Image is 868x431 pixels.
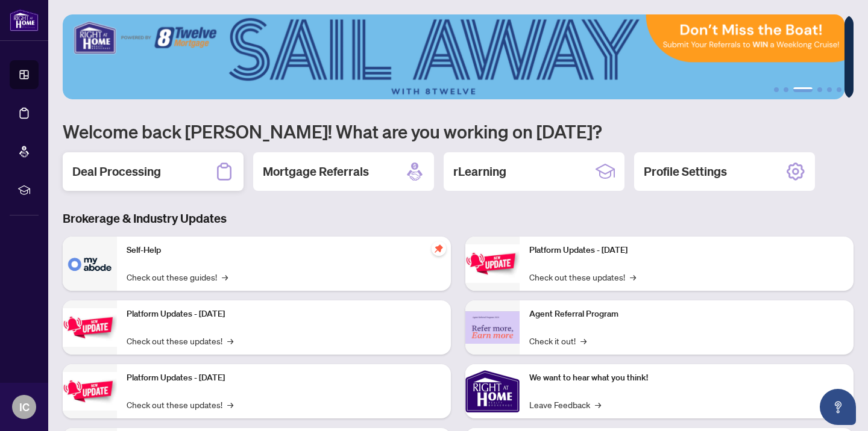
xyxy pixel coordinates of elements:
[793,87,813,92] button: 3
[827,87,832,92] button: 5
[227,398,233,411] span: →
[63,14,844,99] img: Slide 2
[227,334,233,347] span: →
[837,87,841,92] button: 6
[127,308,441,321] p: Platform Updates - [DATE]
[529,244,844,257] p: Platform Updates - [DATE]
[127,244,441,257] p: Self-Help
[72,163,161,180] h2: Deal Processing
[127,270,228,284] a: Check out these guides!→
[63,237,117,291] img: Self-Help
[432,241,446,256] span: pushpin
[63,120,854,143] h1: Welcome back [PERSON_NAME]! What are you working on [DATE]?
[529,308,844,321] p: Agent Referral Program
[529,371,844,385] p: We want to hear what you think!
[127,371,441,385] p: Platform Updates - [DATE]
[465,244,520,282] img: Platform Updates - June 23, 2025
[465,311,520,344] img: Agent Referral Program
[19,398,30,415] span: IC
[127,398,233,411] a: Check out these updates!→
[644,163,727,180] h2: Profile Settings
[222,270,228,284] span: →
[127,334,233,347] a: Check out these updates!→
[63,372,117,410] img: Platform Updates - July 21, 2025
[774,87,779,92] button: 1
[10,9,39,31] img: logo
[263,163,369,180] h2: Mortgage Referrals
[630,270,636,284] span: →
[465,364,520,418] img: We want to hear what you think!
[784,87,788,92] button: 2
[63,210,854,227] h3: Brokerage & Industry Updates
[820,389,856,425] button: Open asap
[817,87,822,92] button: 4
[529,334,587,347] a: Check it out!→
[529,398,601,411] a: Leave Feedback→
[529,270,636,284] a: Check out these updates!→
[453,163,506,180] h2: rLearning
[580,334,587,347] span: →
[63,308,117,346] img: Platform Updates - September 16, 2025
[595,398,601,411] span: →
